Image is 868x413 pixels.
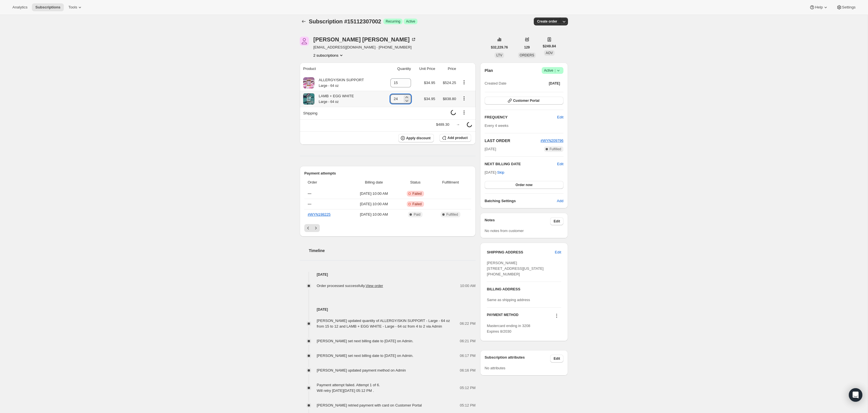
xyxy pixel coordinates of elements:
button: [DATE] [545,79,563,87]
button: Apply discount [398,134,434,142]
button: Add product [440,134,471,142]
span: [DATE] [549,81,560,86]
small: Large - 64 oz [319,100,339,104]
button: Order now [485,181,563,189]
h2: Plan [485,68,493,73]
button: Subscriptions [300,17,308,25]
button: Analytics [9,3,31,11]
div: Open Intercom Messenger [849,388,862,402]
h4: [DATE] [300,307,476,312]
h3: PAYMENT METHOD [487,313,519,320]
a: #WYN198225 [308,212,331,217]
span: $32,229.76 [491,45,508,50]
button: Edit [550,355,563,363]
div: $489.30 [436,122,449,127]
button: #WYN209796 [541,138,563,143]
button: Product actions [313,52,344,58]
h4: [DATE] [300,272,476,277]
span: Subscription #15112307002 [309,18,381,25]
span: No notes from customer [485,229,524,233]
span: --- [308,191,311,196]
span: $34.95 [424,81,435,85]
span: Edit [554,219,560,224]
span: No attributes [485,366,506,370]
span: Settings [842,5,856,10]
span: [PERSON_NAME] set next billing date to [DATE] on Admin. [317,339,413,343]
button: 129 [521,43,533,51]
span: Fulfilled [446,212,458,217]
span: [DATE] · 10:00 AM [351,191,397,196]
th: Shipping [300,107,382,119]
div: [PERSON_NAME] [PERSON_NAME] [313,37,416,42]
button: Create order [534,17,561,25]
span: Apply discount [406,136,431,140]
span: Order processed successfully. [317,284,383,288]
button: Edit [557,161,563,167]
span: Help [815,5,823,10]
button: Shipping actions [460,109,469,116]
h2: FREQUENCY [485,114,557,120]
span: Customer Portal [513,98,539,103]
span: 06:16 PM [460,368,476,373]
span: [DATE] · 10:00 AM [351,212,397,217]
span: Created Date [485,81,506,86]
span: Every 4 weeks [485,123,509,128]
span: Status [401,180,430,185]
span: $838.80 [443,97,456,101]
button: Edit [554,113,567,122]
h6: Batching Settings [485,198,557,204]
span: 05:12 PM [460,403,476,408]
button: Tools [65,3,86,11]
a: View order [366,284,383,288]
span: Create order [537,19,557,24]
th: Price [437,63,458,75]
span: LTV [496,53,502,57]
span: [DATE] · [485,170,504,175]
span: [DATE] · 10:00 AM [351,201,397,207]
span: Add product [447,136,467,140]
span: Andrew Beyda [300,37,309,46]
img: product img [303,77,314,89]
span: [PERSON_NAME] [STREET_ADDRESS][US_STATE] [PHONE_NUMBER] [487,261,544,276]
span: 06:22 PM [460,321,476,326]
th: Order [304,176,349,189]
span: Order now [515,183,532,187]
a: #WYN209796 [541,138,563,143]
button: Customer Portal [485,97,563,105]
h3: BILLING ADDRESS [487,286,561,292]
button: Next [312,224,320,232]
span: Tools [68,5,77,10]
span: Skip [497,170,504,175]
span: Failed [412,202,422,206]
nav: Pagination [304,224,471,232]
button: Edit [552,248,565,257]
div: LAMB + EGG WHITE [314,93,354,105]
span: $34.95 [424,97,435,101]
span: [PERSON_NAME] updated quantity of ALLERGY/SKIN SUPPORT - Large - 64 oz from 15 to 12 and LAMB + E... [317,319,450,328]
h2: NEXT BILLING DATE [485,161,557,167]
span: 06:21 PM [460,338,476,344]
span: $524.25 [443,81,456,85]
div: Payment attempt failed. Attempt 1 of 6. Will retry [DATE][DATE] 05:12 PM . [317,382,380,394]
span: 129 [524,45,530,50]
button: Product actions [460,95,469,101]
button: Help [806,3,832,11]
th: Product [300,63,382,75]
h2: Timeline [309,248,476,253]
span: 10:00 AM [460,283,476,289]
span: Edit [557,114,563,120]
span: Add [557,198,563,204]
button: Add [554,196,567,206]
span: 06:17 PM [460,353,476,359]
th: Quantity [382,63,413,75]
span: Subscriptions [35,5,60,10]
span: Edit [555,249,561,255]
span: Paid [414,212,420,217]
span: Mastercard ending in 3208 Expires 8/2030 [487,324,530,334]
span: Failed [412,191,422,196]
h3: Notes [485,217,550,225]
span: $249.84 [543,43,556,49]
span: Fulfillment [433,180,467,185]
h3: Subscription attributes [485,355,550,363]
